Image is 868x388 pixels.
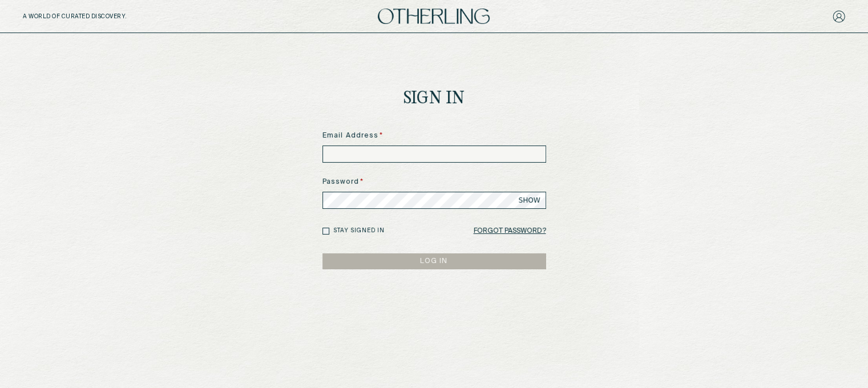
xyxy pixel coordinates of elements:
button: LOG IN [322,253,546,269]
label: Password [322,177,546,187]
h1: Sign In [403,90,465,108]
img: logo [378,9,490,24]
span: SHOW [519,196,540,205]
label: Stay signed in [333,227,385,235]
label: Email Address [322,131,546,141]
a: Forgot Password? [474,223,546,239]
h5: A WORLD OF CURATED DISCOVERY. [23,13,176,20]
